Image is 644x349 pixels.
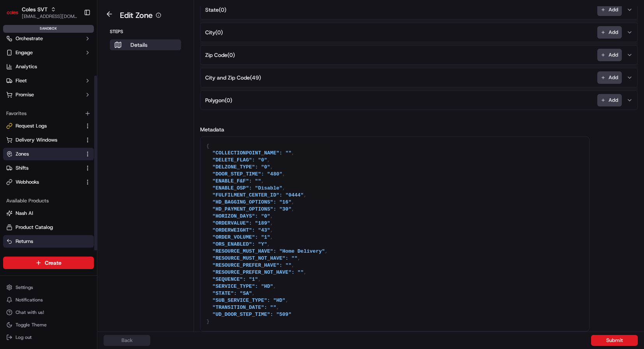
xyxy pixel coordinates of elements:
[110,28,181,35] p: Steps
[597,4,622,16] button: Add
[77,132,94,138] span: Pylon
[3,162,94,174] button: Shifts
[16,224,53,231] span: Product Catalog
[205,96,232,104] span: Polygon ( 0 )
[3,257,94,269] button: Create
[6,122,81,129] a: Request Logs
[3,60,94,73] a: Analytics
[3,107,94,120] div: Favorites
[3,294,94,305] button: Notifications
[3,235,94,248] button: Returns
[3,89,94,101] button: Promise
[16,309,44,315] span: Chat with us!
[45,259,62,267] span: Create
[6,151,81,158] a: Zones
[597,94,622,106] button: Add
[201,137,589,331] textarea: { "COLLECTIONPOINT_NAME": "", "DELETE_FLAG": "0", "DELZONE_TYPE": "0", "DOOR_STEP_TIME": "480", "...
[20,50,140,58] input: Got a question? Start typing here...
[16,179,39,186] span: Webhooks
[16,122,47,129] span: Request Logs
[202,23,636,42] button: City(0)Add
[3,46,94,59] button: Engage
[16,210,33,217] span: Nash AI
[16,35,43,42] span: Orchestrate
[22,5,48,13] button: Coles SVT
[22,13,77,19] button: [EMAIL_ADDRESS][DOMAIN_NAME]
[3,176,94,188] button: Webhooks
[3,3,81,22] button: Coles SVTColes SVT[EMAIL_ADDRESS][DOMAIN_NAME]
[16,136,57,143] span: Delivery Windows
[597,49,622,61] button: Add
[16,334,32,340] span: Log out
[16,113,60,121] span: Knowledge Base
[3,74,94,87] button: Fleet
[74,113,125,121] span: API Documentation
[6,179,81,186] a: Webhooks
[202,0,636,19] button: State(0)Add
[16,165,28,172] span: Shifts
[202,68,636,87] button: City and Zip Code(49)Add
[3,32,94,45] button: Orchestrate
[63,110,128,124] a: 💻API Documentation
[6,224,91,231] a: Product Catalog
[205,51,235,59] span: Zip Code ( 0 )
[3,120,94,132] button: Request Logs
[130,41,148,49] p: Details
[8,8,23,23] img: Nash
[6,210,91,217] a: Nash AI
[5,110,63,124] a: 📗Knowledge Base
[205,74,261,81] span: City and Zip Code ( 49 )
[26,82,99,89] div: We're available if you need us!
[132,77,142,86] button: Start new chat
[110,39,181,50] button: Details
[202,46,636,64] button: Zip Code(0)Add
[16,238,33,245] span: Returns
[16,151,29,158] span: Zones
[6,238,91,245] a: Returns
[591,335,638,346] button: Submit
[3,195,94,207] div: Available Products
[3,221,94,234] button: Product Catalog
[16,77,27,84] span: Fleet
[3,148,94,160] button: Zones
[202,91,636,110] button: Polygon(0)Add
[16,91,34,98] span: Promise
[3,332,94,343] button: Log out
[6,136,81,143] a: Delivery Windows
[16,49,33,56] span: Engage
[16,284,33,291] span: Settings
[8,114,14,120] div: 📗
[597,71,622,84] button: Add
[8,31,142,44] p: Welcome 👋
[3,282,94,293] button: Settings
[3,207,94,220] button: Nash AI
[3,307,94,318] button: Chat with us!
[3,134,94,146] button: Delivery Windows
[6,165,81,172] a: Shifts
[205,28,223,36] span: City ( 0 )
[200,126,638,133] h3: Metadata
[6,6,19,19] img: Coles SVT
[26,74,128,82] div: Start new chat
[597,26,622,39] button: Add
[120,10,153,21] h1: Edit Zone
[8,74,22,89] img: 1736555255976-a54dd68f-1ca7-489b-9aae-adbdc363a1c4
[3,25,94,33] div: sandbox
[16,297,43,303] span: Notifications
[16,63,37,70] span: Analytics
[3,319,94,330] button: Toggle Theme
[205,6,226,14] span: State ( 0 )
[66,114,72,120] div: 💻
[55,132,94,138] a: Powered byPylon
[16,322,47,328] span: Toggle Theme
